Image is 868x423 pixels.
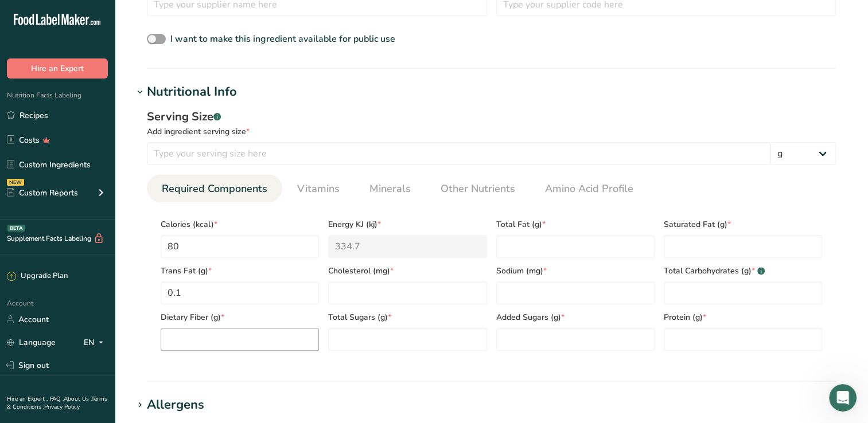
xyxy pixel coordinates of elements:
[664,265,822,277] span: Total Carbohydrates (g)
[7,395,107,411] a: Terms & Conditions .
[496,265,655,277] span: Sodium (mg)
[64,395,91,403] a: About Us .
[328,311,486,323] span: Total Sugars (g)
[496,218,655,230] span: Total Fat (g)
[147,126,836,138] div: Add ingredient serving size
[162,181,267,197] span: Required Components
[161,265,319,277] span: Trans Fat (g)
[147,395,204,414] div: Allergens
[50,395,64,403] a: FAQ .
[7,225,25,232] div: BETA
[369,181,411,197] span: Minerals
[7,395,48,403] a: Hire an Expert .
[545,181,633,197] span: Amino Acid Profile
[147,83,237,101] div: Nutritional Info
[664,311,822,323] span: Protein (g)
[664,218,822,230] span: Saturated Fat (g)
[7,332,56,352] a: Language
[84,335,108,349] div: EN
[829,384,857,412] iframe: Intercom live chat
[441,181,515,197] span: Other Nutrients
[328,218,486,230] span: Energy KJ (kj)
[496,311,655,323] span: Added Sugars (g)
[7,187,78,199] div: Custom Reports
[161,218,319,230] span: Calories (kcal)
[7,179,24,186] div: NEW
[147,142,770,165] input: Type your serving size here
[44,403,80,411] a: Privacy Policy
[147,108,836,126] div: Serving Size
[7,58,108,79] button: Hire an Expert
[161,311,319,323] span: Dietary Fiber (g)
[170,33,395,45] span: I want to make this ingredient available for public use
[297,181,340,197] span: Vitamins
[328,265,486,277] span: Cholesterol (mg)
[7,271,68,282] div: Upgrade Plan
